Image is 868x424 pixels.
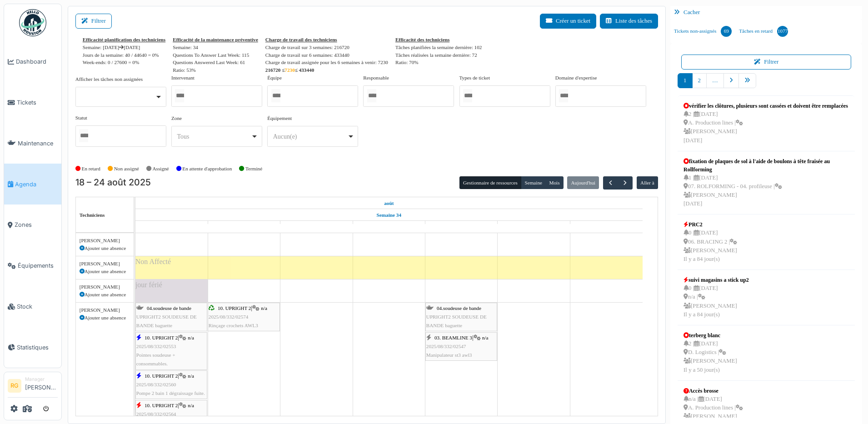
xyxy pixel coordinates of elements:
[681,218,739,266] a: PRC2 0 |[DATE] 06. BRACING 2 | [PERSON_NAME]Il y a 84 jour(s)
[17,343,58,352] span: Statistiques
[173,51,258,59] div: : 115
[284,67,294,73] span: 7230
[209,304,279,330] div: |
[171,74,195,82] label: Intervenant
[145,403,178,408] span: 10. UPRIGHT 2
[374,210,404,221] a: Semaine 34
[426,314,487,328] span: UPRIGHT2 SOUDEUSE DE BANDE baguette
[618,176,633,190] button: Suivant
[681,274,751,321] a: suivi magasins a stick up2 0 |[DATE] n/a | [PERSON_NAME]Il y a 84 jour(s)
[17,302,58,311] span: Stock
[15,220,58,229] span: Zones
[80,237,130,244] div: [PERSON_NAME]
[4,164,61,205] a: Agenda
[75,114,87,122] label: Statut
[459,74,490,82] label: Types de ticket
[25,376,58,383] div: Manager
[136,372,206,398] div: |
[706,73,724,88] a: …
[75,75,143,83] label: Afficher les tâches non assignées
[18,139,58,148] span: Maintenance
[75,177,151,188] h2: 18 – 24 août 2025
[395,36,482,44] div: Efficacité des techniciens
[437,305,481,311] span: 04.soudeuse de bande
[265,36,388,44] div: Charge de travail des techniciens
[265,51,388,59] div: Charge de travail sur 6 semaines: 433440
[395,59,482,66] div: Ratio: 70%
[261,305,267,311] span: n/a
[459,176,521,189] button: Gestionnaire de ressources
[681,100,850,147] a: vérifier les clôtures, plusieurs sont cassées et doivent être remplacées 2 |[DATE] A. Production ...
[4,245,61,286] a: Équipements
[173,44,258,51] div: Semaine: 34
[681,329,739,377] a: terberg blanc 2 |[DATE] D. Logistics | [PERSON_NAME]Il y a 50 jour(s)
[83,51,165,59] div: Jours de la semaine: 40 / 44640 = 0%
[600,14,658,29] button: Liste des tâches
[8,376,58,398] a: RG Manager[PERSON_NAME]
[678,73,692,88] a: 1
[683,229,737,264] div: 0 | [DATE] 06. BRACING 2 | [PERSON_NAME] Il y a 84 jour(s)
[136,390,205,396] span: Pompe 2 bain 1 dégraissage fuite.
[80,291,130,299] div: Ajouter une absence
[114,165,139,173] label: Non assigné
[4,123,61,164] a: Maintenance
[188,373,194,379] span: n/a
[540,14,596,29] button: Créer un ticket
[395,44,482,51] div: Tâches planifiées la semaine dernière: 102
[382,198,396,209] a: 18 août 2025
[245,165,262,173] label: Terminé
[545,176,564,189] button: Mois
[218,305,251,311] span: 10. UPRIGHT 2
[75,14,112,29] button: Filtrer
[145,335,178,340] span: 10. UPRIGHT 2
[524,221,544,233] a: 23 août 2025
[267,74,282,82] label: Équipe
[173,60,237,65] span: translation missing: fr.stat.questions_answered_last_week
[188,335,194,340] span: n/a
[265,66,388,74] div: 216720 ≤ ≤ 433440
[171,115,182,122] label: Zone
[80,244,130,252] div: Ajouter une absence
[451,221,471,233] a: 22 août 2025
[596,221,617,233] a: 24 août 2025
[80,314,130,322] div: Ajouter une absence
[136,334,206,369] div: |
[4,286,61,327] a: Stock
[83,36,165,44] div: Efficacité planification des techniciens
[173,36,258,44] div: Efficacité de la maintenance préventive
[670,19,735,44] a: Tickets non-assignés
[79,129,88,142] input: Tous
[136,411,176,417] span: 2025/08/332/02564
[265,59,388,66] div: Charge de travail assignée pour les 6 semaines à venir: 7230
[395,51,482,59] div: Tâches réalisées la semaine dernière: 72
[603,176,618,190] button: Précédent
[434,335,472,340] span: 03. BEAMLINE 3
[683,387,743,395] div: Accès brosse
[637,176,658,189] button: Aller à
[306,221,327,233] a: 20 août 2025
[209,323,258,328] span: Rinçage crochets AWL3
[80,212,105,218] span: Techniciens
[683,174,849,209] div: 1 | [DATE] 07. ROLFORMING - 04. profileuse | [PERSON_NAME] [DATE]
[271,89,280,102] input: Tous
[463,89,472,102] input: Tous
[182,165,232,173] label: En attente d'approbation
[681,155,851,211] a: fixation de plaques de sol à l'aide de boulons à tête fraisée au Rollforming 1 |[DATE] 07. ROLFOR...
[147,305,191,311] span: 04.soudeuse de bande
[367,89,376,102] input: Tous
[363,74,389,82] label: Responsable
[4,41,61,82] a: Dashboard
[4,327,61,368] a: Statistiques
[426,344,466,349] span: 2025/08/332/02547
[678,73,855,95] nav: pager
[80,283,130,291] div: [PERSON_NAME]
[83,59,165,66] div: Week-ends: 0 / 27600 = 0%
[267,115,292,122] label: Équipement
[153,165,169,173] label: Assigné
[692,73,707,88] a: 2
[233,221,255,233] a: 19 août 2025
[4,205,61,245] a: Zones
[145,373,178,379] span: 10. UPRIGHT 2
[136,382,176,387] span: 2025/08/332/02560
